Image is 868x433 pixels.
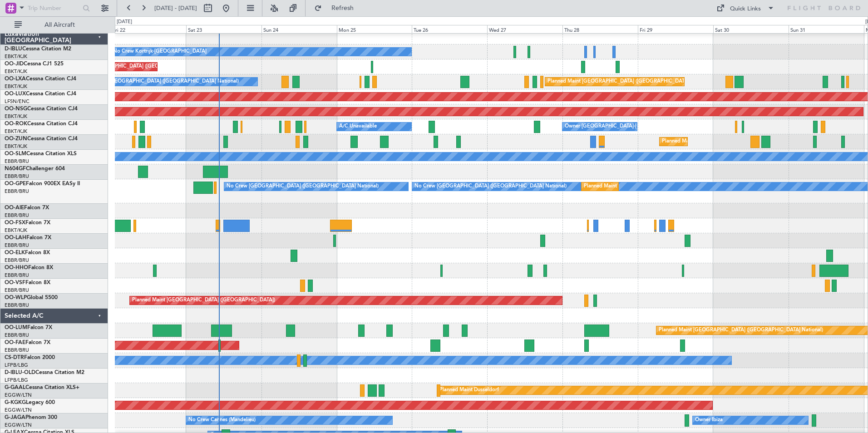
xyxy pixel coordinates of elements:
a: OO-ROKCessna Citation CJ4 [5,121,78,127]
a: EBBR/BRU [5,242,29,249]
a: EBKT/KJK [5,128,27,135]
a: EBBR/BRU [5,272,29,279]
span: OO-GPE [5,181,26,187]
a: G-JAGAPhenom 300 [5,415,57,420]
a: EBBR/BRU [5,158,29,165]
div: Wed 27 [487,25,562,33]
span: OO-LUX [5,91,26,97]
button: All Aircraft [10,18,99,32]
div: Owner Ibiza [695,413,723,427]
a: N604GFChallenger 604 [5,166,65,172]
a: OO-NSGCessna Citation CJ4 [5,106,78,112]
a: EBBR/BRU [5,287,29,294]
a: OO-JIDCessna CJ1 525 [5,61,64,67]
a: OO-LUMFalcon 7X [5,325,52,330]
div: Sun 31 [789,25,864,33]
span: D-IBLU-OLD [5,370,35,375]
a: OO-WLPGlobal 5500 [5,295,58,300]
span: G-KGKG [5,400,26,405]
div: Fri 29 [638,25,713,33]
div: Planned Maint [GEOGRAPHIC_DATA] ([GEOGRAPHIC_DATA] National) [584,180,748,193]
span: OO-WLP [5,295,27,300]
span: OO-ROK [5,121,27,127]
a: LFPB/LBG [5,362,28,369]
span: G-JAGA [5,415,25,420]
a: OO-AIEFalcon 7X [5,205,49,211]
a: EGGW/LTN [5,422,32,428]
a: EBBR/BRU [5,257,29,264]
a: EBKT/KJK [5,113,27,120]
button: Quick Links [712,1,779,15]
div: No Crew Kortrijk-[GEOGRAPHIC_DATA] [113,45,207,59]
a: OO-FSXFalcon 7X [5,220,50,226]
span: OO-AIE [5,205,24,211]
a: EBBR/BRU [5,173,29,180]
div: Thu 28 [562,25,638,33]
a: G-GAALCessna Citation XLS+ [5,385,79,390]
span: OO-VSF [5,280,25,285]
a: EBKT/KJK [5,227,27,234]
div: A/C Unavailable [339,120,377,133]
span: G-GAAL [5,385,25,390]
span: OO-JID [5,61,24,67]
div: Planned Maint Kortrijk-[GEOGRAPHIC_DATA] [662,135,768,148]
a: EBBR/BRU [5,188,29,195]
a: OO-VSFFalcon 8X [5,280,50,285]
button: Refresh [310,1,365,15]
span: OO-LAH [5,235,26,241]
div: Fri 22 [111,25,186,33]
div: Sat 23 [186,25,261,33]
div: Planned Maint Dusseldorf [439,384,499,397]
a: D-IBLU-OLDCessna Citation M2 [5,370,84,375]
span: D-IBLU [5,46,22,52]
div: A/C Unavailable [GEOGRAPHIC_DATA] ([GEOGRAPHIC_DATA] National) [70,75,239,89]
span: OO-ZUN [5,136,27,142]
span: CS-DTR [5,355,24,360]
span: OO-ELK [5,250,25,256]
a: OO-FAEFalcon 7X [5,340,50,345]
input: Trip Number [28,1,80,15]
div: Mon 25 [337,25,412,33]
div: Quick Links [730,5,761,14]
span: OO-NSG [5,106,27,112]
a: OO-HHOFalcon 8X [5,265,53,271]
div: No Crew [GEOGRAPHIC_DATA] ([GEOGRAPHIC_DATA] National) [414,180,567,193]
span: OO-HHO [5,265,28,271]
span: OO-FAE [5,340,25,345]
div: No Crew [GEOGRAPHIC_DATA] ([GEOGRAPHIC_DATA] National) [227,180,379,193]
span: N604GF [5,166,26,172]
a: EBKT/KJK [5,53,27,60]
div: Sun 24 [261,25,337,33]
a: EBBR/BRU [5,332,29,339]
a: EBBR/BRU [5,347,29,354]
div: Planned Maint [GEOGRAPHIC_DATA] ([GEOGRAPHIC_DATA]) [57,60,200,74]
div: [DATE] [117,18,132,26]
a: OO-LUXCessna Citation CJ4 [5,91,76,97]
div: Planned Maint [GEOGRAPHIC_DATA] ([GEOGRAPHIC_DATA]) [132,294,275,307]
a: OO-LXACessna Citation CJ4 [5,76,76,82]
span: Refresh [324,5,362,11]
a: OO-ZUNCessna Citation CJ4 [5,136,78,142]
a: EBKT/KJK [5,68,27,75]
div: Planned Maint [GEOGRAPHIC_DATA] ([GEOGRAPHIC_DATA] National) [547,75,712,89]
span: OO-SLM [5,151,26,157]
span: [DATE] - [DATE] [154,4,197,12]
a: OO-GPEFalcon 900EX EASy II [5,181,80,187]
a: OO-SLMCessna Citation XLS [5,151,77,157]
a: EBKT/KJK [5,143,27,150]
a: OO-ELKFalcon 8X [5,250,50,256]
span: OO-FSX [5,220,25,226]
a: D-IBLUCessna Citation M2 [5,46,71,52]
a: EBBR/BRU [5,302,29,309]
a: EBKT/KJK [5,83,27,90]
a: EGGW/LTN [5,407,32,413]
span: OO-LXA [5,76,26,82]
div: No Crew Cannes (Mandelieu) [188,413,256,427]
div: Owner [GEOGRAPHIC_DATA]-[GEOGRAPHIC_DATA] [565,120,687,133]
a: EGGW/LTN [5,392,32,399]
div: Sat 30 [713,25,789,33]
a: G-KGKGLegacy 600 [5,400,55,405]
a: OO-LAHFalcon 7X [5,235,51,241]
a: EBBR/BRU [5,212,29,219]
span: OO-LUM [5,325,27,330]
